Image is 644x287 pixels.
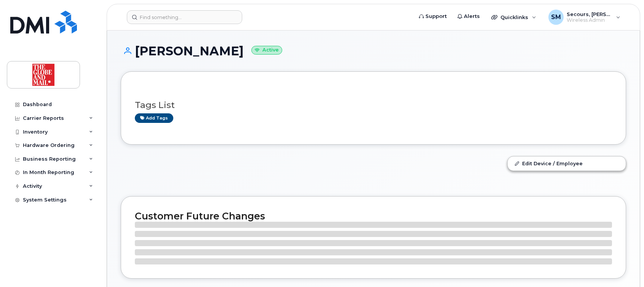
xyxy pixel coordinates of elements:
h3: Tags List [135,100,612,110]
small: Active [251,46,282,55]
a: Edit Device / Employee [508,156,626,170]
h1: [PERSON_NAME] [121,44,626,58]
a: Add tags [135,113,173,123]
h2: Customer Future Changes [135,210,612,222]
